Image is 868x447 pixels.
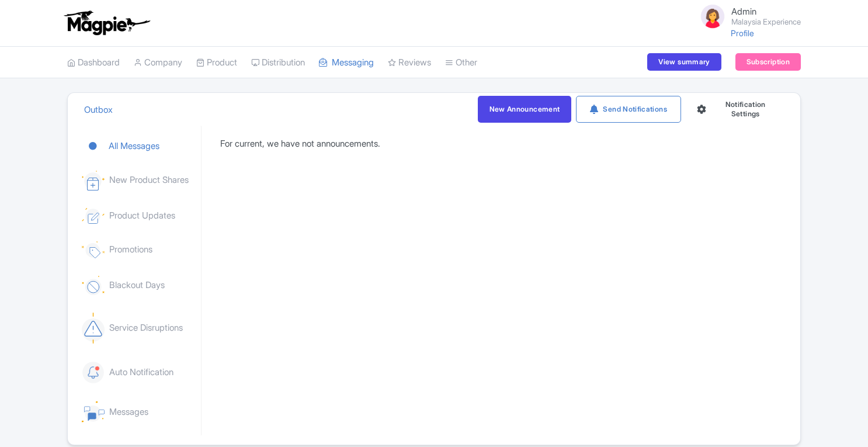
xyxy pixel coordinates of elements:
[478,96,571,123] a: New Announcement
[82,208,105,224] img: icon-product-update-passive-d8b36680673ce2f1c1093c6d3d9e0655.svg
[735,53,801,71] a: Subscription
[699,2,727,30] img: avatar_key_member-9c1dde93af8b07d7383eb8b5fb890c87.png
[731,28,754,38] a: Profile
[647,53,721,71] a: View summary
[319,47,374,79] a: Messaging
[84,94,113,126] a: Outbox
[82,352,196,393] a: Auto Notification
[82,361,105,384] img: icon-auto-notification-passive-90f0fc5d3ac5efac254e4ceb20dbff71.svg
[61,10,152,36] img: logo-ab69f6fb50320c5b225c76a69d11143b.png
[731,6,756,17] span: Admin
[692,2,801,30] a: Admin Malaysia Experience
[576,96,681,123] a: Send Notifications
[82,392,196,432] a: Messages
[196,47,237,79] a: Product
[82,266,196,304] a: Blackout Days
[82,313,105,343] img: icon-service-disruption-passive-d53cc9fb2ac501153ed424a81dd5f4a8.svg
[82,161,196,200] a: New Product Shares
[82,232,196,268] a: Promotions
[445,47,477,79] a: Other
[82,130,196,162] a: All Messages
[686,96,791,123] a: Notification Settings
[134,47,182,79] a: Company
[82,241,105,258] img: icon-new-promotion-passive-97cfc8a2a1699b87f57f1e372f5c4344.svg
[82,303,196,352] a: Service Disruptions
[82,199,196,233] a: Product Updates
[82,276,105,295] img: icon-blocked-days-passive-0febe7090a5175195feee36c38de928a.svg
[82,171,105,190] img: icon-share-products-passive-586cf1afebc7ee56cd27c2962df33887.svg
[388,47,431,79] a: Reviews
[731,18,801,26] small: Malaysia Experience
[251,47,305,79] a: Distribution
[220,137,380,151] p: For current, we have not announcements.
[67,47,120,79] a: Dashboard
[82,401,105,422] img: icon-general-message-passive-dced38b8be14f6433371365708243c1d.svg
